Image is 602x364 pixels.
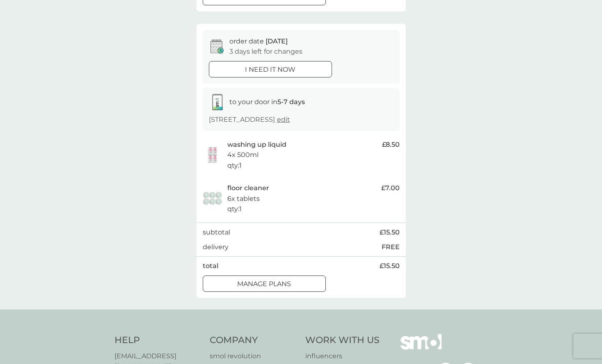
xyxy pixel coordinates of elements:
span: [DATE] [266,37,288,45]
p: i need it now [245,64,295,75]
img: smol [401,334,442,362]
p: qty : 1 [227,160,242,171]
p: FREE [382,242,400,253]
p: [STREET_ADDRESS] [209,114,290,125]
p: floor cleaner [227,183,269,193]
a: smol revolution [210,351,297,362]
p: delivery [203,242,229,253]
strong: 5-7 days [277,98,305,106]
p: washing up liquid [227,139,286,150]
span: £15.50 [380,261,400,271]
p: manage plans [237,279,291,289]
span: to your door in [229,98,305,106]
p: order date [229,36,288,47]
p: qty : 1 [227,204,242,214]
span: £7.00 [381,183,400,193]
h4: Help [114,334,202,347]
h4: Company [210,334,297,347]
span: £8.50 [382,139,400,150]
p: 6x tablets [227,193,260,204]
p: subtotal [203,227,230,238]
p: 4x 500ml [227,150,259,160]
button: i need it now [209,61,332,77]
a: edit [277,116,290,123]
p: total [203,261,218,271]
p: 3 days left for changes [229,46,302,57]
button: manage plans [203,275,326,292]
h4: Work With Us [305,334,380,347]
a: influencers [305,351,380,362]
span: £15.50 [380,227,400,238]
